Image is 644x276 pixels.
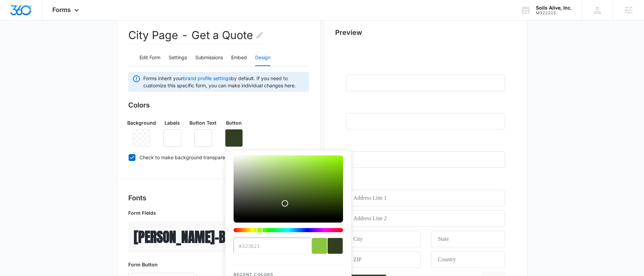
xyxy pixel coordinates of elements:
[312,238,327,254] div: previous color
[234,228,343,232] div: Hue
[128,193,309,203] h3: Fonts
[536,11,572,15] div: account id
[128,154,309,161] label: Check to make background transparent
[140,50,160,66] button: Edit Form
[231,50,247,66] button: Embed
[85,192,159,208] input: Country
[128,100,309,110] h3: Colors
[52,6,71,13] span: Forms
[135,211,223,232] iframe: reCAPTCHA
[127,119,156,126] p: Background
[128,27,264,44] h2: City Page - Get a Quote
[536,5,572,11] div: account name
[327,238,343,254] div: current color selection
[143,75,305,89] span: Forms inherit your by default. If you need to customize this specific form, you can make individu...
[255,50,271,66] button: Design
[189,119,216,126] p: Button Text
[234,155,343,218] div: Color
[128,261,197,268] p: Form Button
[165,119,180,126] p: Labels
[4,218,36,224] span: Get A Quote!
[195,50,223,66] button: Submissions
[255,27,264,43] button: Edit Form Name
[134,227,242,247] p: [PERSON_NAME] - Bold
[169,50,187,66] button: Settings
[226,119,242,126] p: Button
[128,209,306,216] p: Form Fields
[234,238,312,254] input: color-picker-input
[85,171,159,188] input: State
[335,27,516,38] h2: Preview
[183,75,231,81] a: brand profile settings
[234,155,343,238] div: color-picker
